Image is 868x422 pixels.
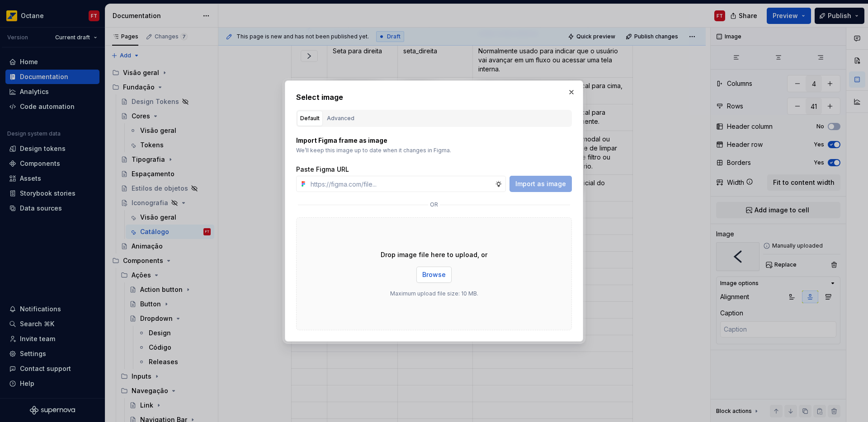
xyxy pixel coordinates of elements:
button: Browse [416,267,452,283]
p: We’ll keep this image up to date when it changes in Figma. [296,147,572,154]
div: Advanced [327,114,354,123]
p: Maximum upload file size: 10 MB. [390,290,478,297]
input: https://figma.com/file... [307,176,495,192]
div: Default [300,114,320,123]
span: Browse [422,270,446,279]
p: or [430,201,438,208]
p: Drop image file here to upload, or [381,250,487,259]
label: Paste Figma URL [296,165,349,174]
h2: Select image [296,92,572,103]
p: Import Figma frame as image [296,136,572,145]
